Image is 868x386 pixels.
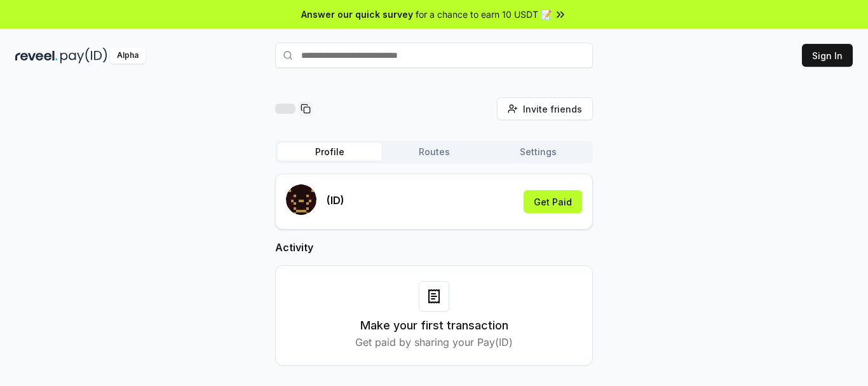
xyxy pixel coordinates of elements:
[301,8,413,21] span: Answer our quick survey
[524,190,582,213] button: Get Paid
[523,102,582,116] span: Invite friends
[355,334,513,350] p: Get paid by sharing your Pay(ID)
[497,97,593,120] button: Invite friends
[486,143,590,161] button: Settings
[275,240,593,255] h2: Activity
[327,193,344,208] p: (ID)
[278,143,382,161] button: Profile
[60,48,107,64] img: pay_id
[382,143,486,161] button: Routes
[802,44,853,67] button: Sign In
[15,48,58,64] img: reveel_dark
[360,317,508,334] h3: Make your first transaction
[110,48,146,64] div: Alpha
[416,8,552,21] span: for a chance to earn 10 USDT 📝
